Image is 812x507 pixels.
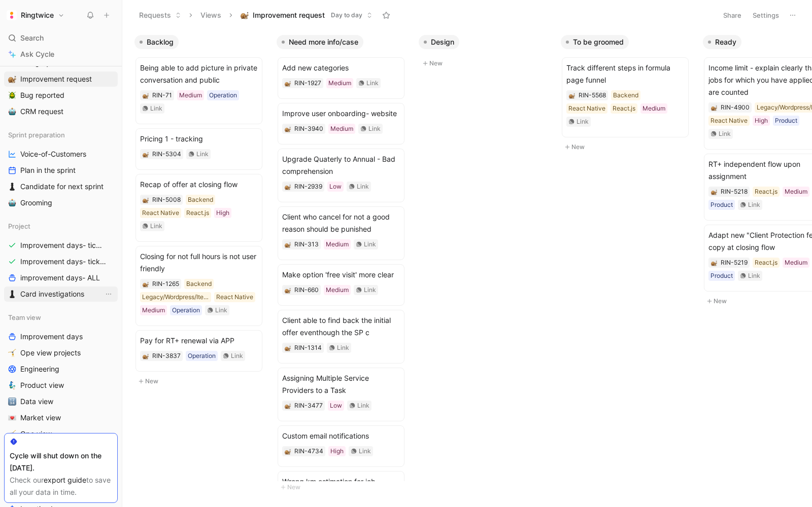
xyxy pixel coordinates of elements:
[711,260,717,266] img: 🐌
[364,285,376,295] div: Link
[294,285,319,295] div: RIN-660
[748,271,760,281] div: Link
[568,92,576,99] button: 🐌
[364,239,376,249] div: Link
[140,335,258,347] span: Pay for RT+ renewal via APP
[328,78,351,88] div: Medium
[282,211,400,235] span: Client who cancel for not a good reason should be punished
[710,116,748,126] div: React Native
[8,107,16,116] img: 🤖
[284,241,291,248] div: 🐌
[755,258,777,268] div: React.js
[136,174,262,242] a: Recap of offer at closing flowBackendReact NativeReact.jsHighLink
[20,332,83,342] span: Improvement days
[785,187,807,197] div: Medium
[20,380,64,390] span: Product view
[4,30,118,46] div: Search
[136,246,262,326] a: Closing for not full hours is not user friendlyBackendLegacy/Wordpress/IterableReact NativeMedium...
[142,292,209,302] div: Legacy/Wordpress/Iterable
[719,129,731,139] div: Link
[294,78,321,88] div: RIN-1927
[6,105,18,118] button: 🤖
[188,195,213,205] div: Backend
[20,32,44,44] span: Search
[4,147,118,162] a: Voice-of-Customers
[140,250,258,275] span: Closing for not full hours is not user friendly
[755,187,777,197] div: React.js
[278,206,404,260] a: Client who cancel for not a good reason should be punishedMediumLink
[4,394,118,409] a: 🔢Data view
[8,221,30,231] span: Project
[20,149,86,159] span: Voice-of-Customers
[8,381,16,389] img: 🧞‍♂️
[557,30,699,158] div: To be groomedNew
[326,239,349,249] div: Medium
[20,90,64,100] span: Bug reported
[710,188,718,195] button: 🐌
[415,30,557,75] div: DesignNew
[20,289,84,299] span: Card investigations
[231,351,243,361] div: Link
[8,130,65,140] span: Sprint preparation
[4,329,118,344] a: Improvement days
[284,402,291,409] button: 🐌
[8,199,16,207] img: 🤖
[142,280,149,287] button: 🐌
[140,133,258,145] span: Pricing 1 - tracking
[150,221,162,231] div: Link
[20,106,63,117] span: CRM request
[6,412,18,424] button: 💌
[20,348,81,358] span: Ope view projects
[431,37,454,47] span: Design
[4,345,118,360] a: 🤸Ope view projects
[8,183,16,191] img: ♟️
[561,141,695,153] button: New
[561,35,629,49] button: To be groomed
[20,165,76,175] span: Plan in the sprint
[613,90,638,100] div: Backend
[20,273,100,283] span: improvement days- ALL
[719,8,746,22] button: Share
[277,481,411,493] button: New
[142,196,149,203] button: 🐌
[8,414,16,422] img: 💌
[142,352,149,359] button: 🐌
[710,271,733,281] div: Product
[20,413,61,423] span: Market view
[4,127,118,210] div: Sprint preparationVoice-of-CustomersPlan in the sprint♟️Candidate for next sprint🤖Grooming
[278,57,404,99] a: Add new categoriesMediumLink
[44,476,86,484] a: export guide
[579,90,606,100] div: RIN-5568
[282,430,400,442] span: Custom email notifications
[721,187,748,197] div: RIN-5218
[284,125,291,132] button: 🐌
[282,372,400,396] span: Assigning Multiple Service Providers to a Task
[6,347,18,359] button: 🤸
[7,10,17,20] img: Ringtwice
[136,57,262,124] a: Being able to add picture in private conversation and publicMediumOperationLink
[711,189,717,195] img: 🐌
[216,292,253,302] div: React Native
[20,396,53,407] span: Data view
[278,149,404,202] a: Upgrade Quaterly to Annual - Bad comprehensionLowLink
[566,62,684,86] span: Track different steps in formula page funnel
[4,378,118,393] a: 🧞‍♂️Product view
[775,116,797,126] div: Product
[4,179,118,194] a: ♟️Candidate for next sprint
[150,103,162,114] div: Link
[215,305,227,315] div: Link
[278,310,404,364] a: Client able to find back the initial offer eventhough the SP cLink
[294,239,319,249] div: RIN-313
[241,11,249,19] img: 🐌
[4,361,118,377] a: Engineering
[143,197,149,203] img: 🐌
[285,345,291,351] img: 🐌
[179,90,202,100] div: Medium
[8,290,16,298] img: ♟️
[134,35,179,49] button: Backlog
[326,285,349,295] div: Medium
[20,364,59,374] span: Engineering
[710,259,718,266] div: 🐌
[20,257,107,267] span: Improvement days- tickets ready-legacy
